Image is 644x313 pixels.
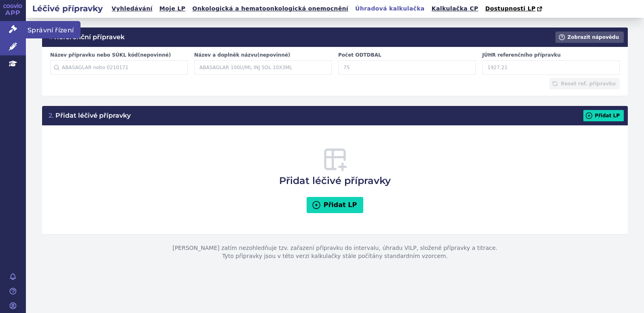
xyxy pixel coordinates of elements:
h3: Přidat léčivé přípravky [279,146,391,188]
input: ABASAGLAR nebo 0210171 [50,60,188,75]
label: Název a doplněk názvu [194,52,332,59]
a: Moje LP [157,3,188,14]
span: 2. [49,112,54,119]
h2: Léčivé přípravky [26,3,109,14]
a: Úhradová kalkulačka [353,3,427,14]
a: Dostupnosti LP [483,3,546,15]
button: Přidat LP [307,197,364,213]
span: Správní řízení [26,21,80,38]
span: (nepovinné) [257,52,290,58]
input: ABASAGLAR 100U/ML INJ SOL 10X3ML [194,60,332,75]
h3: Referenční přípravek [49,33,125,42]
a: Onkologická a hematoonkologická onemocnění [190,3,351,14]
span: Dostupnosti LP [485,5,536,12]
button: Přidat LP [583,110,624,121]
input: 75 [338,60,476,75]
button: Zobrazit nápovědu [555,32,624,43]
span: (nepovinné) [138,52,171,58]
input: 1927.21 [482,60,620,75]
label: Název přípravku nebo SÚKL kód [50,52,188,59]
label: JÚHR referenčního přípravku [482,52,620,59]
a: Kalkulačka CP [429,3,481,14]
span: 1. [49,33,53,41]
a: Vyhledávání [109,3,155,14]
h3: Přidat léčivé přípravky [49,111,131,120]
label: Počet ODTDBAL [338,52,476,59]
p: [PERSON_NAME] zatím nezohledňuje tzv. zařazení přípravku do intervalu, úhradu VILP, složené přípr... [42,235,628,270]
